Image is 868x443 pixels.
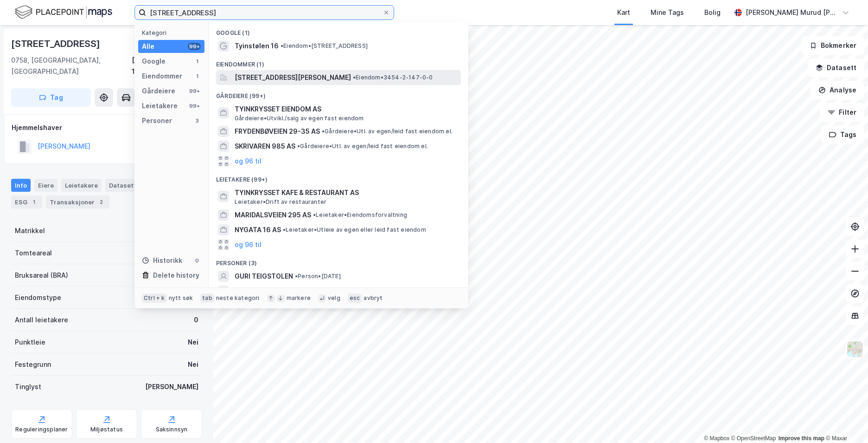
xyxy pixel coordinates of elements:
[90,426,123,433] div: Miljøstatus
[209,53,468,70] div: Eiendommer (1)
[216,294,260,302] div: neste kategori
[142,71,182,82] div: Eiendommer
[235,156,262,167] button: og 96 til
[617,7,630,18] div: Kart
[11,55,132,77] div: 0758, [GEOGRAPHIC_DATA], [GEOGRAPHIC_DATA]
[281,42,368,50] span: Eiendom • [STREET_ADDRESS]
[704,7,721,18] div: Bolig
[142,115,172,126] div: Personer
[313,211,407,219] span: Leietaker • Eiendomsforvaltning
[811,81,864,99] button: Analyse
[820,103,864,122] button: Filter
[322,128,325,135] span: •
[235,198,326,206] span: Leietaker • Drift av restauranter
[15,270,68,281] div: Bruksareal (BRA)
[11,36,102,51] div: [STREET_ADDRESS]
[283,226,426,234] span: Leietaker • Utleie av egen eller leid fast eiendom
[142,29,204,36] div: Kategori
[61,179,102,192] div: Leietakere
[281,42,283,49] span: •
[12,122,202,133] div: Hjemmelshaver
[105,179,140,192] div: Datasett
[808,59,864,77] button: Datasett
[235,72,351,83] span: [STREET_ADDRESS][PERSON_NAME]
[15,314,68,326] div: Antall leietakere
[209,169,468,185] div: Leietakere (99+)
[46,195,109,208] div: Transaksjoner
[235,271,293,282] span: GURI TEIGSTOLEN
[15,225,45,236] div: Matrikkel
[235,286,331,297] span: [PERSON_NAME] TEIGSTOLEN
[235,209,311,221] span: MARIDALSVEIEN 295 AS
[193,257,201,264] div: 0
[15,337,45,348] div: Punktleie
[153,270,199,281] div: Delete history
[821,125,864,144] button: Tags
[188,337,198,348] div: Nei
[235,126,320,137] span: FRYDENBØVEIEN 29-35 AS
[146,6,383,20] input: Søk på adresse, matrikkel, gårdeiere, leietakere eller personer
[142,41,154,52] div: Alle
[802,36,864,55] button: Bokmerker
[235,187,457,198] span: TYINKRYSSET KAFE & RESTAURANT AS
[283,226,286,233] span: •
[11,88,91,107] button: Tag
[193,72,201,80] div: 1
[364,294,383,302] div: avbryt
[142,293,167,303] div: Ctrl + k
[704,435,729,442] a: Mapbox
[15,381,41,392] div: Tinglyst
[822,398,868,443] iframe: Chat Widget
[779,435,824,442] a: Improve this map
[96,197,106,207] div: 2
[142,255,182,266] div: Historikk
[235,141,295,152] span: SKRIVAREN 985 AS
[651,7,684,18] div: Mine Tags
[328,294,340,302] div: velg
[209,85,468,102] div: Gårdeiere (99+)
[145,381,198,392] div: [PERSON_NAME]
[297,143,300,150] span: •
[209,22,468,39] div: Google (1)
[34,179,57,192] div: Eiere
[295,273,298,280] span: •
[731,435,776,442] a: OpenStreetMap
[348,293,362,303] div: esc
[15,292,61,303] div: Eiendomstype
[297,143,428,150] span: Gårdeiere • Utl. av egen/leid fast eiendom el.
[235,40,279,52] span: Tyinstølen 16
[209,252,468,269] div: Personer (3)
[11,179,31,192] div: Info
[313,211,316,218] span: •
[156,426,188,433] div: Saksinnsyn
[188,102,201,110] div: 99+
[235,224,281,235] span: NYGATA 16 AS
[188,359,198,370] div: Nei
[746,7,838,18] div: [PERSON_NAME] Murud [PERSON_NAME]
[169,294,193,302] div: nytt søk
[29,197,38,207] div: 1
[322,128,453,135] span: Gårdeiere • Utl. av egen/leid fast eiendom el.
[188,87,201,95] div: 99+
[846,340,864,358] img: Z
[235,239,262,250] button: og 96 til
[353,74,356,81] span: •
[287,294,311,302] div: markere
[11,195,42,208] div: ESG
[15,4,112,20] img: logo.f888ab2527a4732fd821a326f86c7f29.svg
[15,248,52,259] div: Tomteareal
[193,58,201,65] div: 1
[194,314,198,326] div: 0
[353,74,433,81] span: Eiendom • 3454-2-147-0-0
[295,273,341,280] span: Person • [DATE]
[235,104,457,115] span: TYINKRYSSET EIENDOM AS
[188,43,201,50] div: 99+
[132,55,202,77] div: [GEOGRAPHIC_DATA], 13/70
[193,117,201,124] div: 3
[235,115,364,122] span: Gårdeiere • Utvikl./salg av egen fast eiendom
[15,359,51,370] div: Festegrunn
[15,426,68,433] div: Reguleringsplaner
[142,100,178,111] div: Leietakere
[142,85,175,97] div: Gårdeiere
